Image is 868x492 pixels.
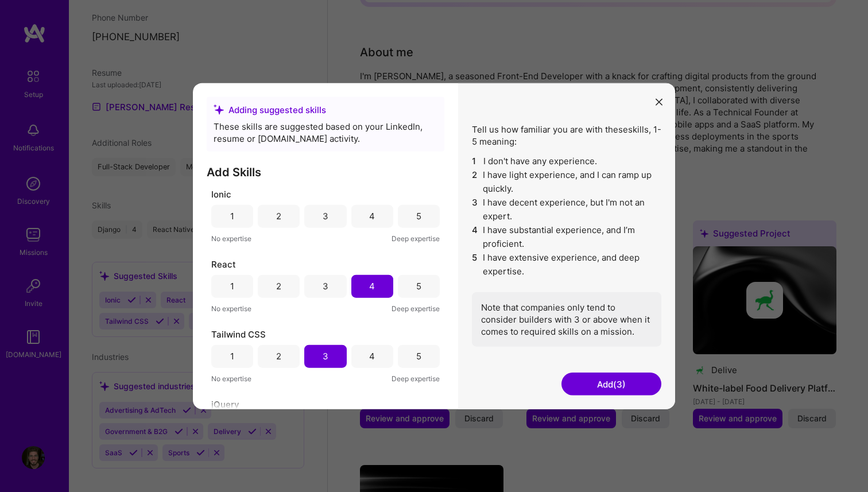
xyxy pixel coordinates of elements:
div: 5 [416,210,421,222]
span: 1 [472,154,479,168]
div: 2 [276,280,281,292]
span: Ionic [211,188,231,200]
div: Note that companies only tend to consider builders with 3 or above when it comes to required skil... [472,292,661,346]
span: No expertise [211,372,251,384]
div: 5 [416,350,421,362]
div: 4 [369,350,375,362]
div: modal [193,83,675,409]
div: 1 [230,350,234,362]
div: 4 [369,280,375,292]
div: 1 [230,210,234,222]
div: 1 [230,280,234,292]
div: Tell us how familiar you are with these skills , 1-5 meaning: [472,123,661,346]
span: 3 [472,195,478,223]
span: Deep expertise [392,372,440,384]
span: Tailwind CSS [211,328,266,340]
i: icon SuggestedTeams [214,104,224,115]
div: These skills are suggested based on your LinkedIn, resume or [DOMAIN_NAME] activity. [214,120,437,144]
li: I have decent experience, but I'm not an expert. [472,195,661,223]
div: 3 [323,280,328,292]
li: I don't have any experience. [472,154,661,168]
button: Add(3) [561,373,661,396]
li: I have extensive experience, and deep expertise. [472,250,661,278]
div: 4 [369,210,375,222]
li: I have substantial experience, and I’m proficient. [472,223,661,250]
div: 3 [323,210,328,222]
div: 3 [323,350,328,362]
span: No expertise [211,302,251,314]
span: 5 [472,250,478,278]
span: Deep expertise [392,232,440,244]
li: I have light experience, and I can ramp up quickly. [472,168,661,195]
span: 4 [472,223,478,250]
h3: Add Skills [207,165,444,179]
div: 2 [276,350,281,362]
span: React [211,258,236,270]
span: jQuery [211,398,239,410]
span: 2 [472,168,478,195]
div: 2 [276,210,281,222]
span: No expertise [211,232,251,244]
div: 5 [416,280,421,292]
i: icon Close [656,99,662,106]
span: Deep expertise [392,302,440,314]
div: Adding suggested skills [214,103,437,115]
